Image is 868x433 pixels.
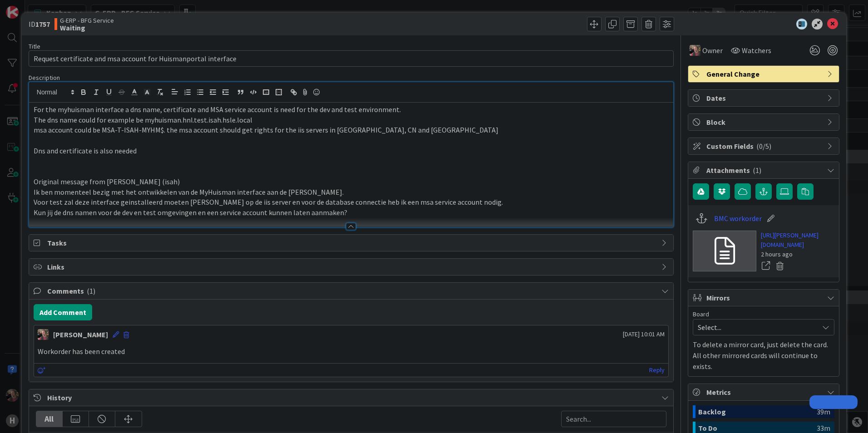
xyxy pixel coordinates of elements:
[693,339,834,372] p: To delete a mirror card, just delete the card. All other mirrored cards will continue to exists.
[702,45,723,56] span: Owner
[38,329,49,340] img: BF
[34,304,92,320] button: Add Comment
[706,141,823,152] span: Custom Fields
[34,197,669,207] p: Voor test zal deze interface geinstalleerd moeten [PERSON_NAME] op de iis server en voor de datab...
[753,166,761,175] span: ( 1 )
[29,42,40,50] label: Title
[29,50,674,67] input: type card name here...
[47,392,657,403] span: History
[706,165,823,176] span: Attachments
[706,93,823,103] span: Dates
[34,115,669,125] p: The dns name could for example be myhuisman.hnl.test.isah.hsle.local
[36,411,63,427] div: All
[29,74,60,82] span: Description
[47,237,657,248] span: Tasks
[60,17,114,24] span: G-ERP - BFG Service
[706,387,823,398] span: Metrics
[60,24,114,31] b: Waiting
[623,330,665,339] span: [DATE] 10:01 AM
[34,187,669,197] p: Ik ben momenteel bezig met het ontwikkelen van de MyHuisman interface aan de [PERSON_NAME].
[47,261,657,272] span: Links
[87,286,95,295] span: ( 1 )
[53,329,108,340] div: [PERSON_NAME]
[698,321,814,334] span: Select...
[34,125,669,135] p: msa account could be MSA-T-ISAH-MYHM$. the msa account should get rights for the iis servers in [...
[761,231,834,250] a: [URL][PERSON_NAME][DOMAIN_NAME]
[29,19,50,30] span: ID
[693,311,709,317] span: Board
[561,411,666,427] input: Search...
[742,45,771,56] span: Watchers
[706,69,823,79] span: General Change
[706,117,823,128] span: Block
[34,207,669,218] p: Kun jij de dns namen voor de dev en test omgevingen en een service account kunnen laten aanmaken?
[649,364,665,376] a: Reply
[698,405,817,418] div: Backlog
[756,142,771,151] span: ( 0/5 )
[706,292,823,303] span: Mirrors
[34,104,669,115] p: For the myhuisman interface a dns name, certificate and MSA service account is need for the dev a...
[47,285,657,296] span: Comments
[714,213,762,224] a: BMC workorder
[34,177,669,187] p: Original message from [PERSON_NAME] (isah)
[817,405,830,418] div: 39m
[690,45,700,56] img: BF
[34,146,669,156] p: Dns and certificate is also needed
[35,20,50,29] b: 1757
[761,250,834,259] div: 2 hours ago
[38,346,665,357] p: Workorder has been created
[761,260,771,272] a: Open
